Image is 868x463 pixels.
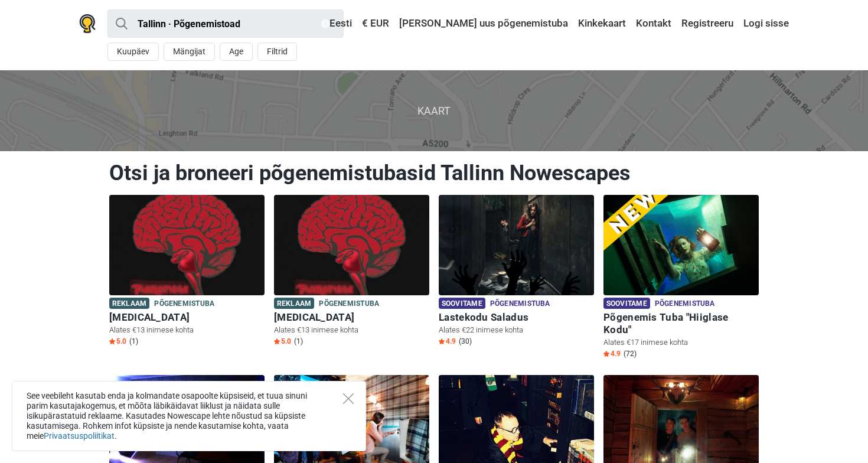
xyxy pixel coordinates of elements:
span: (1) [294,337,303,346]
button: Close [343,393,354,404]
button: Kuupäev [107,43,159,61]
button: Filtrid [257,43,297,61]
h6: Põgenemis Tuba "Hiiglase Kodu" [603,311,759,336]
span: (30) [459,337,472,346]
img: Star [274,338,280,344]
button: Age [220,43,253,61]
span: Soovitame [603,298,650,309]
span: Põgenemistuba [655,298,715,311]
a: € EUR [359,13,392,34]
a: Privaatsuspoliitikat [44,431,115,441]
span: (72) [624,349,637,358]
img: Põgenemis Tuba "Hiiglase Kodu" [603,195,759,295]
h6: [MEDICAL_DATA] [109,311,265,324]
span: (1) [129,337,138,346]
h1: Otsi ja broneeri põgenemistubasid Tallinn Nowescapes [109,160,759,186]
a: Kinkekaart [575,13,629,34]
span: 4.9 [603,349,621,358]
span: Põgenemistuba [490,298,550,311]
p: Alates €22 inimese kohta [439,325,594,335]
a: Põgenemis Tuba "Hiiglase Kodu" Soovitame Põgenemistuba Põgenemis Tuba "Hiiglase Kodu" Alates €17 ... [603,195,759,361]
a: Paranoia Reklaam Põgenemistuba [MEDICAL_DATA] Alates €13 inimese kohta Star5.0 (1) [274,195,429,349]
span: Põgenemistuba [154,298,214,311]
a: Paranoia Reklaam Põgenemistuba [MEDICAL_DATA] Alates €13 inimese kohta Star5.0 (1) [109,195,265,349]
img: Paranoia [109,195,265,295]
p: Alates €13 inimese kohta [109,325,265,335]
button: Mängijat [164,43,215,61]
span: 5.0 [274,337,291,346]
img: Nowescape logo [79,14,96,33]
a: [PERSON_NAME] uus põgenemistuba [396,13,571,34]
img: Star [109,338,115,344]
h6: [MEDICAL_DATA] [274,311,429,324]
span: 5.0 [109,337,126,346]
a: Eesti [318,13,355,34]
img: Star [439,338,445,344]
img: Paranoia [274,195,429,295]
h6: Lastekodu Saladus [439,311,594,324]
input: proovi “Tallinn” [107,9,344,38]
span: Reklaam [109,298,149,309]
a: Logi sisse [740,13,789,34]
span: Põgenemistuba [319,298,379,311]
img: Lastekodu Saladus [439,195,594,295]
p: Alates €17 inimese kohta [603,337,759,348]
span: Soovitame [439,298,485,309]
p: Alates €13 inimese kohta [274,325,429,335]
a: Registreeru [678,13,736,34]
div: See veebileht kasutab enda ja kolmandate osapoolte küpsiseid, et tuua sinuni parim kasutajakogemu... [12,381,366,451]
a: Lastekodu Saladus Soovitame Põgenemistuba Lastekodu Saladus Alates €22 inimese kohta Star4.9 (30) [439,195,594,349]
img: Eesti [321,19,329,28]
a: Kontakt [633,13,674,34]
img: Star [603,351,609,357]
span: Reklaam [274,298,314,309]
span: 4.9 [439,337,456,346]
